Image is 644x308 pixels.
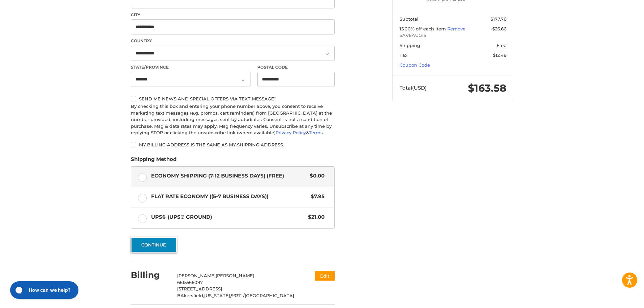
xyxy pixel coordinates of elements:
[177,273,216,278] span: [PERSON_NAME]
[400,52,407,58] span: Tax
[497,43,506,48] span: Free
[131,156,176,166] legend: Shipping Method
[491,26,506,31] span: -$26.66
[216,273,254,278] span: [PERSON_NAME]
[447,26,466,31] a: Remove
[491,16,506,22] span: $177.76
[177,293,204,298] span: BAkersfield,
[151,172,307,180] span: Economy Shipping (7-12 Business Days) (Free)
[231,293,245,298] span: 93311 /
[315,271,335,281] button: Edit
[305,213,325,221] span: $21.00
[400,62,430,68] a: Coupon Code
[400,26,447,31] span: 15.00% off each item
[131,237,177,253] button: Continue
[257,64,335,70] label: Postal Code
[468,82,506,94] span: $163.58
[7,279,80,301] iframe: Gorgias live chat messenger
[493,52,506,58] span: $12.48
[400,85,427,91] span: Total (USD)
[131,103,335,136] div: By checking this box and entering your phone number above, you consent to receive marketing text ...
[131,64,251,70] label: State/Province
[177,280,203,285] span: 6615566097
[131,270,170,280] h2: Billing
[131,142,335,147] label: My billing address is the same as my shipping address.
[151,193,308,200] span: Flat Rate Economy ((5-7 Business Days))
[151,213,305,221] span: UPS® (UPS® Ground)
[276,130,306,135] a: Privacy Policy
[131,38,335,44] label: Country
[588,290,644,308] iframe: Google Customer Reviews
[306,172,325,180] span: $0.00
[307,193,325,200] span: $7.95
[204,293,231,298] span: [US_STATE],
[400,43,420,48] span: Shipping
[177,286,222,291] span: [STREET_ADDRESS]
[131,96,335,101] label: Send me news and special offers via text message*
[245,293,294,298] span: [GEOGRAPHIC_DATA]
[131,12,335,18] label: City
[309,130,323,135] a: Terms
[400,32,506,39] span: SAVEAUG15
[400,16,419,22] span: Subtotal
